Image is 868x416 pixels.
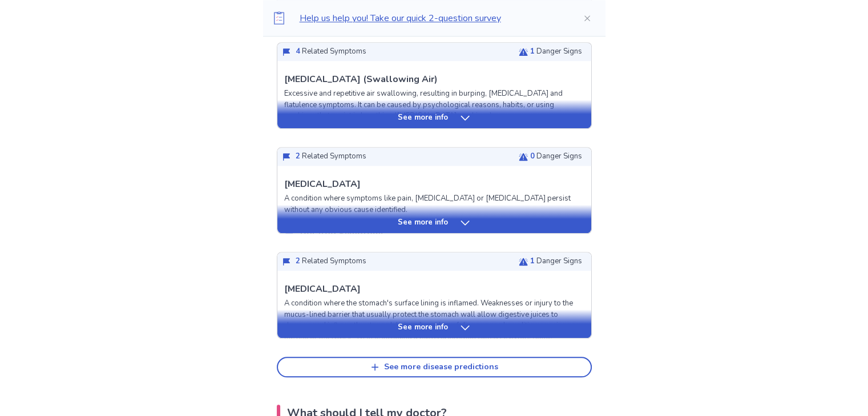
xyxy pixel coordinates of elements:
p: Related Symptoms [296,256,366,267]
p: A condition where the stomach's surface lining is inflamed. Weaknesses or injury to the mucus-lin... [284,298,584,354]
p: [MEDICAL_DATA] (Swallowing Air) [284,72,438,86]
p: See more info [398,217,448,229]
p: See more info [398,322,448,333]
p: Danger Signs [530,256,582,267]
div: See more disease predictions [384,362,498,372]
p: Related Symptoms [296,151,366,162]
p: Excessive and repetitive air swallowing, resulting in burping, [MEDICAL_DATA] and flatulence symp... [284,88,584,122]
span: 1 [530,256,535,266]
p: See more info [398,112,448,124]
button: See more disease predictions [277,357,592,377]
p: [MEDICAL_DATA] [284,177,361,191]
p: A condition where symptoms like pain, [MEDICAL_DATA] or [MEDICAL_DATA] persist without any obviou... [284,193,584,215]
p: Help us help you! Take our quick 2-question survey [300,11,564,25]
span: 4 [296,46,300,56]
p: Danger Signs [530,151,582,162]
p: Related Symptoms [296,46,366,58]
span: 0 [530,151,535,161]
span: 1 [530,46,535,56]
span: 2 [296,151,300,161]
p: Danger Signs [530,46,582,58]
p: [MEDICAL_DATA] [284,282,361,296]
span: 2 [296,256,300,266]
